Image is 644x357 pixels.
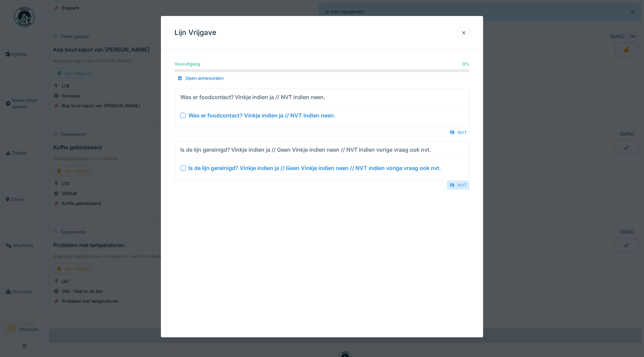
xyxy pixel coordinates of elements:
div: NVT [447,181,470,190]
summary: Is de lijn gereinigd? Vinkje indien ja // Geen Vinkje indien neen // NVT indien vorige vraag ook ... [178,144,466,177]
div: Vooruitgang [174,61,200,67]
div: Was er foodcontact? Vinkje indien ja // NVT indien neen. [180,93,325,101]
div: Is de lijn gereinigd? Vinkje indien ja // Geen Vinkje indien neen // NVT indien vorige vraag ook ... [180,146,431,154]
div: Is de lijn gereinigd? Vinkje indien ja // Geen Vinkje indien neen // NVT indien vorige vraag ook ... [188,164,441,172]
div: NVT [447,128,470,137]
div: Open antwoorden [174,74,226,83]
progress: 0 % [174,70,470,72]
h3: Lijn Vrijgave [174,29,216,37]
summary: Was er foodcontact? Vinkje indien ja // NVT indien neen. Was er foodcontact? Vinkje indien ja // ... [178,92,466,125]
div: 0 % [462,61,470,67]
div: Was er foodcontact? Vinkje indien ja // NVT indien neen. [188,111,335,119]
